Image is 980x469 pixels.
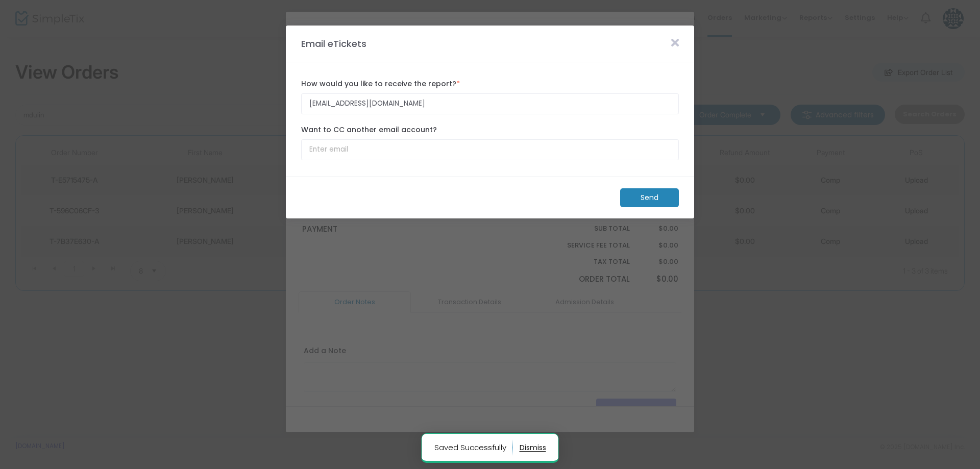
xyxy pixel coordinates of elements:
m-panel-header: Email eTickets [286,26,694,62]
button: dismiss [520,439,546,456]
input: Enter email [301,139,679,160]
p: Saved Successfully [434,439,513,456]
label: How would you like to receive the report? [301,79,679,89]
m-panel-title: Email eTickets [296,37,372,51]
label: Want to CC another email account? [301,125,679,135]
m-button: Send [620,188,679,207]
input: Enter email [301,93,679,114]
